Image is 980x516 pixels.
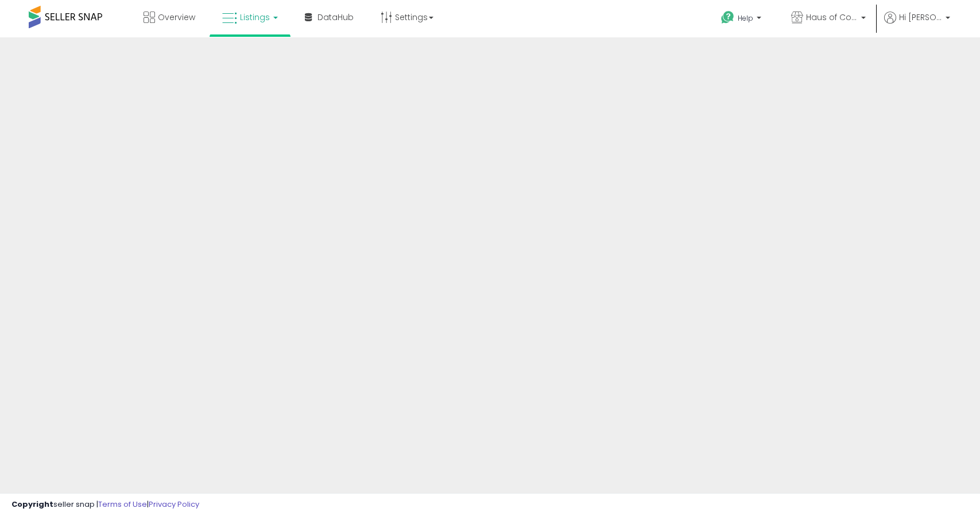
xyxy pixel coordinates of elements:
[899,11,942,23] span: Hi [PERSON_NAME]
[98,499,147,510] a: Terms of Use
[11,499,199,510] div: seller snap | |
[712,2,773,37] a: Help
[806,11,858,23] span: Haus of Commerce
[738,13,753,23] span: Help
[240,11,270,23] span: Listings
[158,11,195,23] span: Overview
[317,11,354,23] span: DataHub
[884,11,950,37] a: Hi [PERSON_NAME]
[721,10,735,25] i: Get Help
[149,499,199,510] a: Privacy Policy
[11,499,53,510] strong: Copyright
